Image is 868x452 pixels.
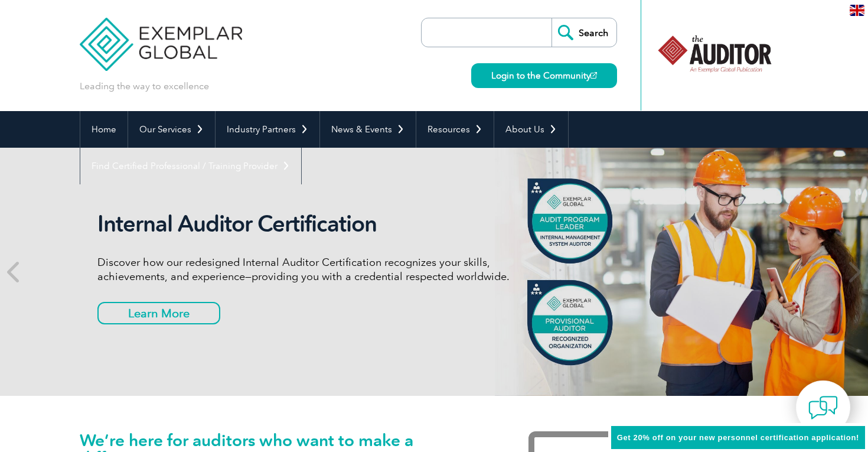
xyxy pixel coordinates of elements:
a: About Us [494,111,568,148]
a: Industry Partners [216,111,319,148]
a: Resources [416,111,494,148]
img: open_square.png [590,72,597,79]
input: Search [552,18,616,47]
img: contact-chat.png [808,393,838,422]
span: Get 20% off on your new personnel certification application! [617,433,859,442]
a: Home [80,111,128,148]
a: Find Certified Professional / Training Provider [80,148,301,184]
p: Discover how our redesigned Internal Auditor Certification recognizes your skills, achievements, ... [97,255,540,284]
a: Our Services [128,111,215,148]
a: News & Events [320,111,416,148]
p: Leading the way to excellence [80,80,209,93]
img: en [850,5,864,16]
a: Login to the Community [471,63,617,88]
h2: Internal Auditor Certification [97,210,540,238]
a: Learn More [97,302,220,324]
